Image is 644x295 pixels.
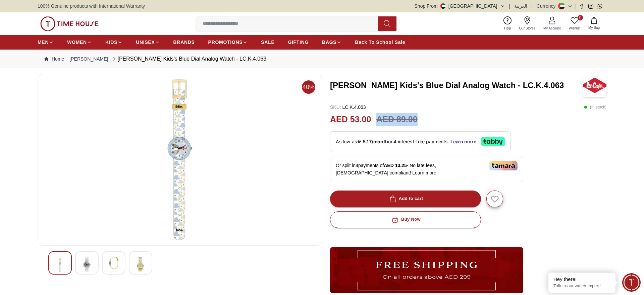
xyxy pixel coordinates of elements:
span: My Bag [586,25,602,30]
h3: AED 89.00 [376,113,417,126]
div: Chat Widget [622,273,641,292]
a: GIFTING [288,36,309,48]
div: Buy Now [390,216,421,223]
a: BAGS [322,36,341,48]
img: Lee Cooper Kids's Blue Dial Analog Watch - LC.K.4.063 [43,79,316,240]
span: Help [501,26,514,31]
a: WOMEN [67,36,92,48]
span: Our Stores [517,26,538,31]
a: Home [44,56,64,62]
span: Learn more [412,170,436,175]
a: 0Wishlist [565,15,584,32]
a: Whatsapp [597,4,602,9]
button: Add to cart [330,191,481,207]
p: ( In stock ) [584,104,606,110]
span: PROMOTIONS [208,39,243,46]
button: العربية [514,3,527,9]
span: | [531,3,533,9]
span: GIFTING [288,39,309,46]
img: Lee Cooper Kids's Blue Dial Analog Watch - LC.K.4.063 [135,257,147,272]
img: United Arab Emirates [440,3,446,9]
a: BRANDS [173,36,195,48]
h3: [PERSON_NAME] Kids's Blue Dial Analog Watch - LC.K.4.063 [330,80,583,91]
img: Lee Cooper Kids's Blue Dial Analog Watch - LC.K.4.063 [108,257,120,269]
a: Help [500,15,515,32]
span: BRANDS [173,39,195,46]
div: [PERSON_NAME] Kids's Blue Dial Analog Watch - LC.K.4.063 [111,55,267,63]
a: Facebook [579,4,584,9]
img: Lee Cooper Kids's Blue Dial Analog Watch - LC.K.4.063 [583,74,606,97]
a: Our Stores [515,15,539,32]
span: SKU : [330,104,341,110]
a: SALE [261,36,274,48]
button: Shop From[GEOGRAPHIC_DATA] [415,3,505,9]
span: | [509,3,511,9]
img: Lee Cooper Kids's Blue Dial Analog Watch - LC.K.4.063 [81,257,93,272]
span: UNISEX [136,39,155,46]
span: | [575,3,577,9]
button: Buy Now [330,211,481,228]
img: ... [330,247,523,293]
h2: AED 53.00 [330,113,371,126]
div: Add to cart [388,195,423,203]
a: Instagram [588,4,593,9]
a: Back To School Sale [355,36,405,48]
nav: Breadcrumb [38,50,606,68]
span: SALE [261,39,274,46]
a: MEN [38,36,54,48]
img: Lee Cooper Kids's Blue Dial Analog Watch - LC.K.4.063 [54,257,66,272]
a: KIDS [105,36,122,48]
p: LC.K.4.063 [330,104,366,110]
img: ... [40,16,99,31]
a: PROMOTIONS [208,36,248,48]
a: [PERSON_NAME] [69,56,108,62]
span: 0 [578,15,583,20]
div: Currency [537,3,558,9]
span: Back To School Sale [355,39,405,46]
span: 100% Genuine products with International Warranty [38,3,145,9]
p: Talk to our watch expert! [553,283,610,289]
span: KIDS [105,39,117,46]
span: MEN [38,39,49,46]
span: WOMEN [67,39,87,46]
span: AED 13.25 [384,163,407,168]
a: UNISEX [136,36,160,48]
span: BAGS [322,39,336,46]
button: My Bag [584,16,604,31]
span: 40% [302,80,315,94]
img: Tamara [489,161,518,170]
span: My Account [541,26,563,31]
div: Hey there! [553,276,610,283]
span: Wishlist [566,26,583,31]
div: Or split in 4 payments of - No late fees, [DEMOGRAPHIC_DATA] compliant! [330,156,523,182]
